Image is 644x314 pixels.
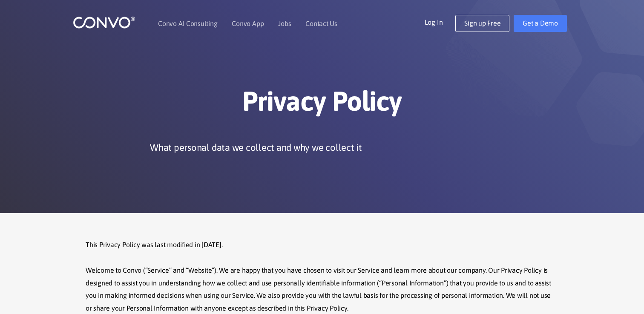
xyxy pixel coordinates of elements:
[73,16,135,29] img: logo_1.png
[425,15,456,29] a: Log In
[86,85,558,124] h1: Privacy Policy
[305,20,337,27] a: Contact Us
[232,20,264,27] a: Convo App
[514,15,567,32] a: Get a Demo
[455,15,509,32] a: Sign up Free
[150,141,362,154] p: What personal data we collect and why we collect it
[158,20,217,27] a: Convo AI Consulting
[278,20,291,27] a: Jobs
